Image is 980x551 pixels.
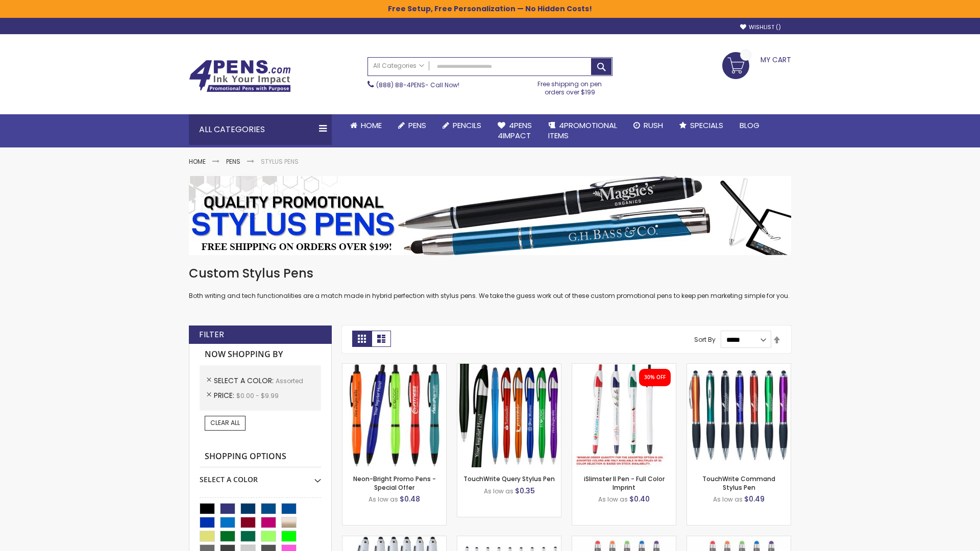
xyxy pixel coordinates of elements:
[687,363,791,372] a: TouchWrite Command Stylus Pen-Assorted
[598,495,628,504] span: As low as
[572,363,676,372] a: iSlimster II - Full Color-Assorted
[457,363,561,372] a: TouchWrite Query Stylus Pen-Assorted
[740,23,781,31] a: Wishlist
[373,62,424,70] span: All Categories
[200,446,321,468] strong: Shopping Options
[527,76,613,96] div: Free shipping on pen orders over $199
[687,536,791,544] a: Islander Softy Gel with Stylus - ColorJet Imprint-Assorted
[276,377,303,385] span: Assorted
[353,474,436,491] a: Neon-Bright Promo Pens - Special Offer
[457,536,561,544] a: Stiletto Advertising Stylus Pens-Assorted
[189,157,206,166] a: Home
[214,390,236,400] span: Price
[261,157,299,166] strong: Stylus Pens
[200,467,321,485] div: Select A Color
[342,364,446,467] img: Neon-Bright Promo Pens-Assorted
[214,375,276,386] span: Select A Color
[189,114,332,145] div: All Categories
[453,120,481,131] span: Pencils
[342,363,446,372] a: Neon-Bright Promo Pens-Assorted
[484,487,513,495] span: As low as
[694,335,716,344] label: Sort By
[644,120,663,131] span: Rush
[376,81,459,89] span: - Call Now!
[200,344,321,365] strong: Now Shopping by
[205,416,246,430] a: Clear All
[572,536,676,544] a: Islander Softy Gel Pen with Stylus-Assorted
[744,494,765,504] span: $0.49
[584,474,665,491] a: iSlimster II Pen - Full Color Imprint
[236,391,279,400] span: $0.00 - $9.99
[189,265,791,300] div: Both writing and tech functionalities are a match made in hybrid perfection with stylus pens. We ...
[189,265,791,282] h1: Custom Stylus Pens
[368,58,429,74] a: All Categories
[540,114,625,147] a: 4PROMOTIONALITEMS
[342,114,390,137] a: Home
[572,364,676,467] img: iSlimster II - Full Color-Assorted
[463,474,555,483] a: TouchWrite Query Stylus Pen
[629,494,650,504] span: $0.40
[644,374,666,381] div: 30% OFF
[515,486,535,496] span: $0.35
[226,157,240,166] a: Pens
[361,120,382,131] span: Home
[352,331,372,347] strong: Grid
[731,114,768,137] a: Blog
[625,114,671,137] a: Rush
[740,120,759,131] span: Blog
[457,364,561,467] img: TouchWrite Query Stylus Pen-Assorted
[548,120,617,141] span: 4PROMOTIONAL ITEMS
[390,114,434,137] a: Pens
[498,120,532,141] span: 4Pens 4impact
[687,364,791,467] img: TouchWrite Command Stylus Pen-Assorted
[434,114,489,137] a: Pencils
[342,536,446,544] a: Kimberly Logo Stylus Pens-Assorted
[713,495,743,504] span: As low as
[489,114,540,147] a: 4Pens4impact
[376,81,425,89] a: (888) 88-4PENS
[702,474,775,491] a: TouchWrite Command Stylus Pen
[189,60,291,92] img: 4Pens Custom Pens and Promotional Products
[690,120,723,131] span: Specials
[400,494,420,504] span: $0.48
[671,114,731,137] a: Specials
[369,495,398,504] span: As low as
[210,418,240,427] span: Clear All
[199,329,224,340] strong: Filter
[189,176,791,255] img: Stylus Pens
[408,120,426,131] span: Pens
